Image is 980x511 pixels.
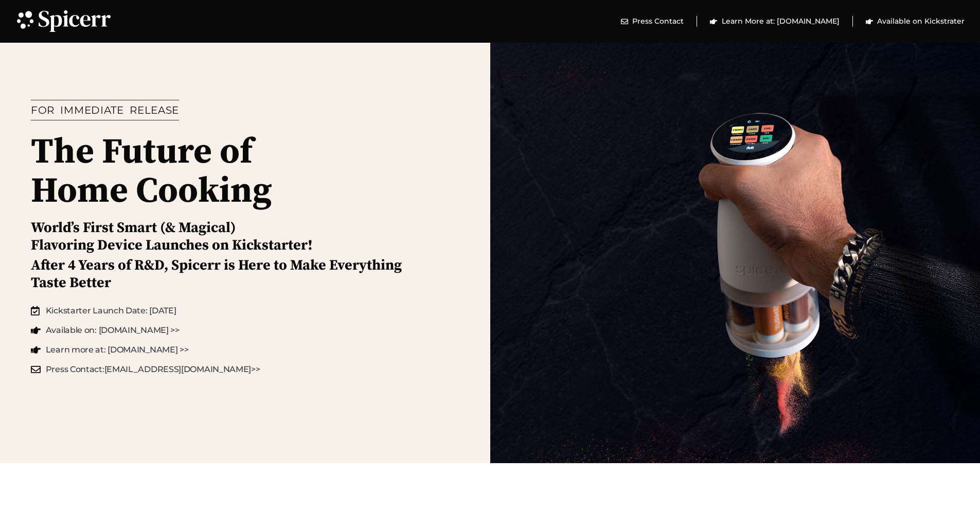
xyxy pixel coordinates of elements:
a: Learn more at: [DOMAIN_NAME] >> [31,344,260,356]
h2: After 4 Years of R&D, Spicerr is Here to Make Everything Taste Better [31,257,439,291]
a: Press Contact [621,16,684,27]
h1: FOR IMMEDIATE RELEASE [31,105,179,115]
a: Available on Kickstrater [866,16,965,27]
h1: The Future of Home Cooking [31,133,280,212]
a: Press Contact:[EMAIL_ADDRESS][DOMAIN_NAME]>> [31,363,260,376]
a: Learn More at: [DOMAIN_NAME] [710,16,840,27]
span: Learn more at: [DOMAIN_NAME] >> [43,344,189,356]
span: Available on: [DOMAIN_NAME] >> [43,324,180,337]
span: Kickstarter Launch Date: [DATE] [43,305,176,317]
span: Available on Kickstrater [875,16,965,27]
h2: World’s First Smart (& Magical) Flavoring Device Launches on Kickstarter! [31,219,313,254]
a: Available on: [DOMAIN_NAME] >> [31,324,260,337]
span: Press Contact: [EMAIL_ADDRESS][DOMAIN_NAME] >> [43,363,260,376]
span: Learn More at: [DOMAIN_NAME] [719,16,840,27]
span: Press Contact [630,16,684,27]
